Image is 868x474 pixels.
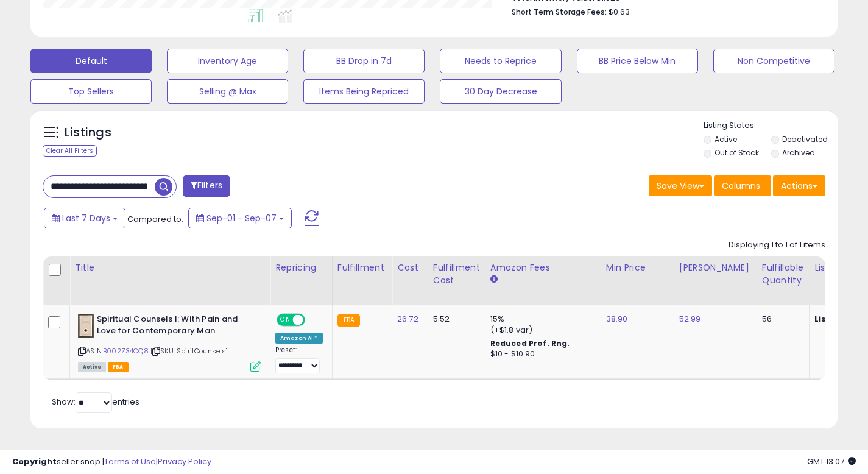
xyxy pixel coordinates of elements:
div: ASIN: [78,314,261,370]
strong: Copyright [12,456,57,467]
span: Compared to: [127,213,183,225]
div: Fulfillment [337,261,387,274]
label: Out of Stock [715,147,759,158]
div: (+$1.8 var) [490,325,591,336]
button: Default [30,49,152,73]
button: Filters [183,175,230,197]
div: 5.52 [433,314,476,325]
img: 31uInT0nacL._SL40_.jpg [78,314,94,338]
a: B002Z34CQ8 [103,346,149,356]
button: Save View [649,175,712,196]
div: Amazon AI * [275,333,323,344]
span: | SKU: SpiritCounsels1 [150,346,228,356]
a: 38.90 [606,313,628,325]
span: Last 7 Days [62,212,110,224]
div: 56 [762,314,800,325]
label: Archived [782,147,815,158]
div: Title [75,261,265,274]
div: Amazon Fees [490,261,596,274]
a: 52.99 [679,313,701,325]
span: OFF [303,315,323,325]
span: $0.63 [609,6,630,18]
div: Fulfillment Cost [433,261,480,287]
div: Fulfillable Quantity [762,261,804,287]
span: Sep-01 - Sep-07 [206,212,277,224]
button: Non Competitive [713,49,834,73]
button: Inventory Age [167,49,288,73]
span: ON [278,315,293,325]
span: Columns [722,180,760,192]
span: Show: entries [52,396,139,408]
div: 15% [490,314,591,325]
span: All listings currently available for purchase on Amazon [78,362,106,372]
div: Displaying 1 to 1 of 1 items [729,239,825,251]
label: Deactivated [782,134,828,144]
small: Amazon Fees. [490,274,498,285]
button: BB Price Below Min [577,49,698,73]
h5: Listings [65,124,111,141]
button: Actions [773,175,825,196]
small: FBA [337,314,360,327]
div: Clear All Filters [43,145,97,157]
button: Last 7 Days [44,208,125,228]
div: Repricing [275,261,327,274]
p: Listing States: [704,120,838,132]
a: Terms of Use [104,456,156,467]
span: FBA [108,362,129,372]
button: 30 Day Decrease [440,79,561,104]
button: Top Sellers [30,79,152,104]
label: Active [715,134,737,144]
div: [PERSON_NAME] [679,261,752,274]
button: Columns [714,175,771,196]
div: Cost [397,261,423,274]
a: 26.72 [397,313,418,325]
div: $10 - $10.90 [490,349,591,359]
div: Min Price [606,261,669,274]
b: Reduced Prof. Rng. [490,338,570,348]
b: Spiritual Counsels I: With Pain and Love for Contemporary Man [97,314,245,339]
button: Sep-01 - Sep-07 [188,208,292,228]
div: Preset: [275,346,323,373]
div: seller snap | | [12,456,211,468]
a: Privacy Policy [158,456,211,467]
button: Selling @ Max [167,79,288,104]
span: 2025-09-15 13:07 GMT [807,456,856,467]
button: Items Being Repriced [303,79,425,104]
button: Needs to Reprice [440,49,561,73]
button: BB Drop in 7d [303,49,425,73]
b: Short Term Storage Fees: [512,7,607,17]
